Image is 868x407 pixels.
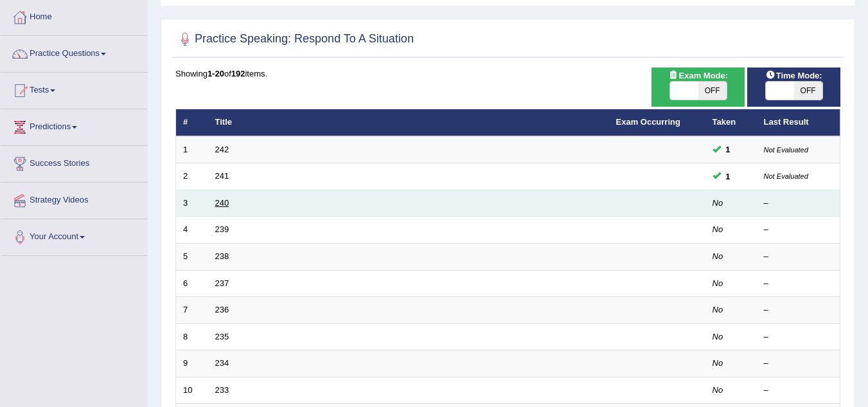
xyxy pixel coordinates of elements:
em: No [713,305,723,314]
a: 235 [215,332,229,341]
span: Time Mode: [761,69,828,82]
div: – [764,331,833,343]
th: Last Result [757,109,840,136]
em: No [713,224,723,234]
b: 192 [231,69,245,78]
td: 9 [176,350,208,377]
em: No [713,278,723,288]
a: Tests [1,73,147,105]
em: No [713,358,723,368]
em: No [713,198,723,208]
em: No [713,385,723,395]
small: Not Evaluated [764,146,808,154]
td: 2 [176,163,208,190]
a: Success Stories [1,146,147,178]
em: No [713,251,723,261]
a: 242 [215,145,229,154]
div: – [764,304,833,316]
div: Show exams occurring in exams [651,68,745,107]
a: 241 [215,171,229,181]
td: 5 [176,244,208,271]
th: Title [208,109,609,136]
em: No [713,332,723,341]
a: Your Account [1,219,147,251]
td: 10 [176,377,208,404]
span: OFF [698,82,727,100]
th: # [176,109,208,136]
a: 234 [215,358,229,368]
span: Exam Mode: [663,69,732,82]
div: – [764,251,833,263]
td: 3 [176,190,208,217]
small: Not Evaluated [764,172,808,180]
div: – [764,357,833,370]
a: 238 [215,251,229,261]
a: 233 [215,385,229,395]
td: 6 [176,270,208,297]
a: Predictions [1,109,147,141]
h2: Practice Speaking: Respond To A Situation [175,30,414,49]
span: OFF [794,82,822,100]
div: – [764,278,833,290]
div: – [764,224,833,236]
th: Taken [705,109,757,136]
td: 8 [176,323,208,350]
div: Showing of items. [175,68,840,80]
a: Practice Questions [1,36,147,68]
a: 239 [215,224,229,234]
div: – [764,384,833,397]
b: 1-20 [208,69,224,78]
td: 4 [176,217,208,244]
a: Exam Occurring [616,117,680,127]
a: 237 [215,278,229,288]
td: 7 [176,297,208,324]
td: 1 [176,136,208,163]
div: – [764,197,833,210]
span: You cannot take this question anymore [721,143,736,156]
span: You cannot take this question anymore [721,170,736,183]
a: 240 [215,198,229,208]
a: Strategy Videos [1,183,147,215]
a: 236 [215,305,229,314]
